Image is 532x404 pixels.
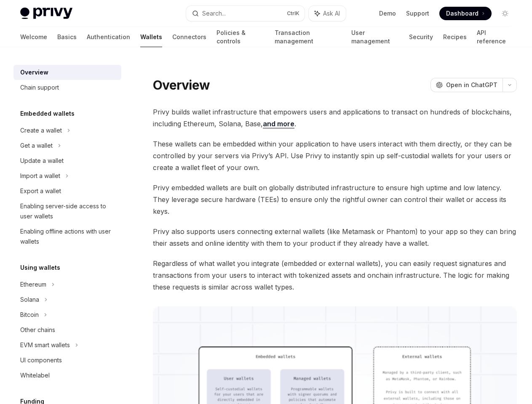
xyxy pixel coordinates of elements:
div: EVM smart wallets [20,340,70,350]
div: Enabling server-side access to user wallets [20,201,116,221]
a: Overview [13,65,121,80]
div: Overview [20,67,48,77]
span: These wallets can be embedded within your application to have users interact with them directly, ... [153,138,517,173]
a: Recipes [443,27,467,47]
span: Open in ChatGPT [446,81,497,89]
a: API reference [477,27,512,47]
span: Dashboard [446,9,479,18]
button: Search...CtrlK [186,6,304,21]
a: Security [409,27,433,47]
button: Ask AI [309,6,346,21]
a: Welcome [20,27,47,47]
h5: Using wallets [20,263,60,273]
a: Basics [57,27,77,47]
a: Policies & controls [217,27,265,47]
div: Enabling offline actions with user wallets [20,226,116,247]
div: Ethereum [20,279,46,290]
div: Whitelabel [20,370,50,380]
span: Privy embedded wallets are built on globally distributed infrastructure to ensure high uptime and... [153,182,517,217]
div: Chain support [20,82,59,93]
a: Whitelabel [13,368,121,383]
span: Ask AI [323,9,340,18]
a: Chain support [13,80,121,95]
a: Transaction management [275,27,341,47]
span: Ctrl K [287,10,299,17]
button: Open in ChatGPT [430,78,503,92]
a: Enabling offline actions with user wallets [13,224,121,249]
div: Update a wallet [20,156,64,166]
div: Search... [202,8,226,19]
a: UI components [13,353,121,368]
a: Enabling server-side access to user wallets [13,199,121,224]
div: Export a wallet [20,186,61,196]
button: Toggle dark mode [498,7,512,20]
div: Bitcoin [20,310,39,320]
a: Authentication [87,27,130,47]
a: User management [351,27,398,47]
a: Connectors [172,27,206,47]
img: light logo [20,8,72,19]
div: Other chains [20,325,55,335]
a: Other chains [13,322,121,338]
a: and more [263,120,294,128]
a: Update a wallet [13,153,121,168]
div: Create a wallet [20,125,62,136]
span: Privy builds wallet infrastructure that empowers users and applications to transact on hundreds o... [153,106,517,130]
div: Solana [20,295,39,305]
span: Privy also supports users connecting external wallets (like Metamask or Phantom) to your app so t... [153,226,517,249]
a: Wallets [140,27,162,47]
a: Dashboard [439,7,492,20]
a: Demo [379,9,396,18]
h5: Embedded wallets [20,109,75,119]
div: Import a wallet [20,171,60,181]
div: Get a wallet [20,141,53,151]
div: UI components [20,355,62,365]
a: Export a wallet [13,183,121,199]
a: Support [406,9,429,18]
span: Regardless of what wallet you integrate (embedded or external wallets), you can easily request si... [153,258,517,293]
h1: Overview [153,77,210,93]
